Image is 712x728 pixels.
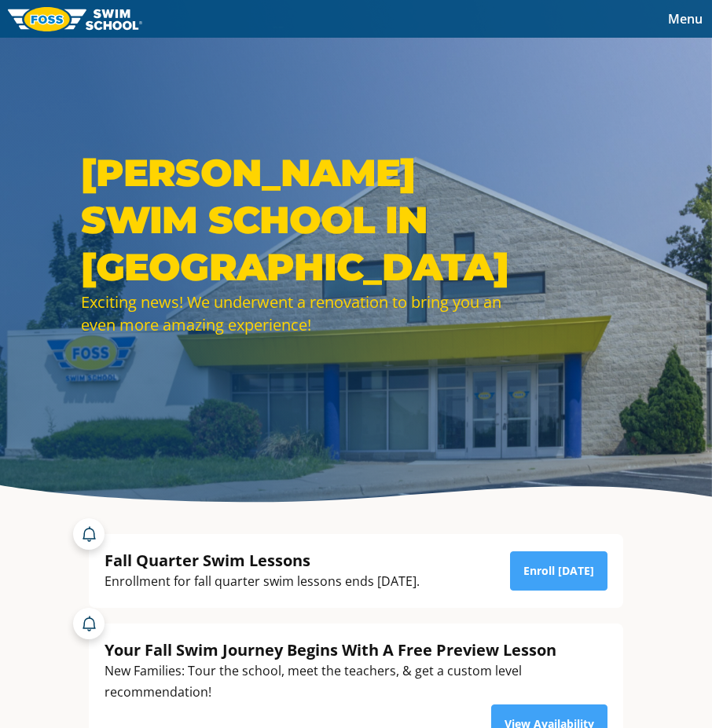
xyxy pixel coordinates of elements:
[659,7,712,31] button: Toggle navigation
[105,639,607,660] div: Your Fall Swim Journey Begins With A Free Preview Lesson
[81,149,537,291] h1: [PERSON_NAME] SWIM SCHOOL IN [GEOGRAPHIC_DATA]
[8,7,142,31] img: FOSS Swim School Logo
[510,551,607,591] a: Enroll [DATE]
[668,10,703,27] span: Menu
[105,571,420,592] div: Enrollment for fall quarter swim lessons ends [DATE].
[105,660,607,703] div: New Families: Tour the school, meet the teachers, & get a custom level recommendation!
[105,550,420,571] div: Fall Quarter Swim Lessons
[81,291,537,336] div: Exciting news! We underwent a renovation to bring you an even more amazing experience!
